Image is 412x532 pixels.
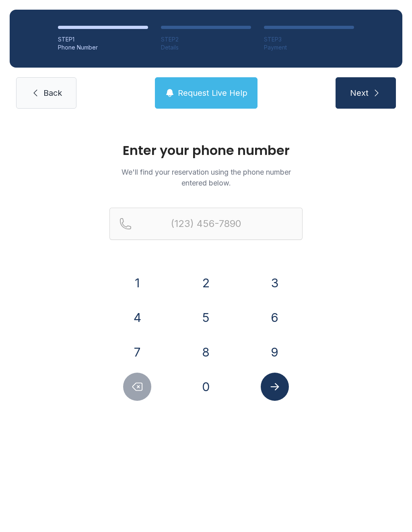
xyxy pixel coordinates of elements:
[264,35,354,43] div: STEP 3
[192,338,220,366] button: 8
[109,144,303,157] h1: Enter your phone number
[261,338,289,366] button: 9
[350,87,369,99] span: Next
[178,87,247,99] span: Request Live Help
[109,167,303,188] p: We'll find your reservation using the phone number entered below.
[109,208,303,240] input: Reservation phone number
[261,303,289,332] button: 6
[43,87,62,99] span: Back
[192,373,220,401] button: 0
[123,373,151,401] button: Delete number
[192,303,220,332] button: 5
[192,269,220,297] button: 2
[123,303,151,332] button: 4
[123,338,151,366] button: 7
[161,43,251,52] div: Details
[58,43,148,52] div: Phone Number
[123,269,151,297] button: 1
[161,35,251,43] div: STEP 2
[58,35,148,43] div: STEP 1
[261,269,289,297] button: 3
[264,43,354,52] div: Payment
[261,373,289,401] button: Submit lookup form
